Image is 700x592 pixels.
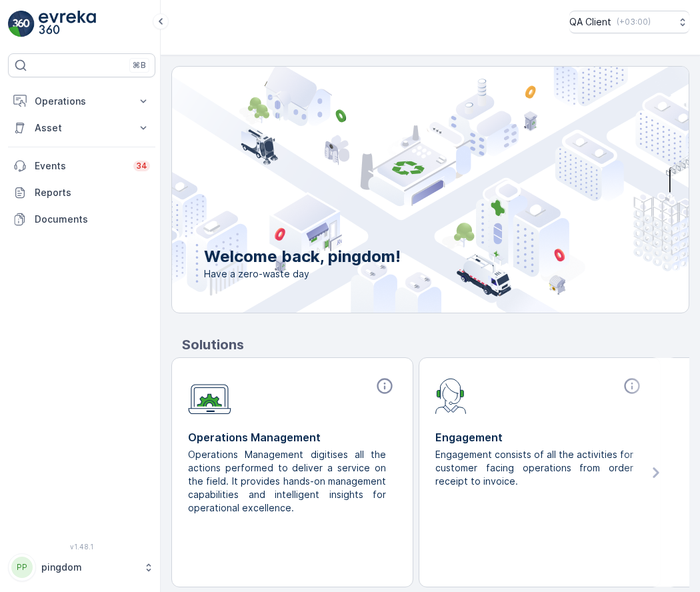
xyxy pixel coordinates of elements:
p: Reports [35,186,150,199]
p: Operations Management [188,429,397,445]
button: PPpingdom [8,553,155,581]
img: logo_light-DOdMpM7g.png [39,11,96,37]
p: Engagement [435,429,644,445]
img: city illustration [112,67,689,313]
p: Asset [35,121,129,135]
p: QA Client [569,15,611,29]
p: Engagement consists of all the activities for customer facing operations from order receipt to in... [435,448,633,488]
p: 34 [136,161,147,171]
button: Asset [8,115,155,141]
a: Reports [8,179,155,206]
img: module-icon [435,377,467,414]
p: Operations Management digitises all the actions performed to deliver a service on the field. It p... [188,448,386,515]
p: ⌘B [133,60,146,71]
img: module-icon [188,377,231,415]
p: Documents [35,213,150,226]
span: v 1.48.1 [8,543,155,551]
a: Events34 [8,153,155,179]
button: Operations [8,88,155,115]
span: Have a zero-waste day [204,267,401,281]
p: Operations [35,95,129,108]
button: QA Client(+03:00) [569,11,689,33]
p: pingdom [41,561,137,574]
p: ( +03:00 ) [617,17,651,27]
a: Documents [8,206,155,233]
div: PP [11,557,33,578]
p: Events [35,159,125,173]
p: Welcome back, pingdom! [204,246,401,267]
p: Solutions [182,335,689,355]
img: logo [8,11,35,37]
